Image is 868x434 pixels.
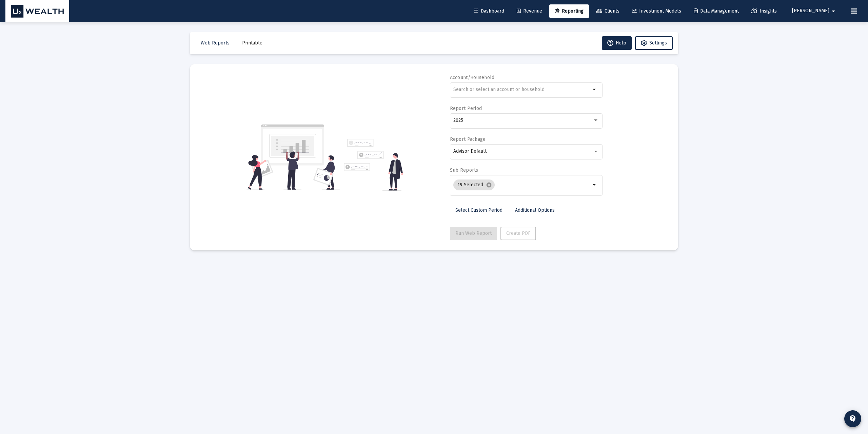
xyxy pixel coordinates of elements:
span: Additional Options [515,207,555,213]
label: Report Package [450,136,486,142]
img: Dashboard [11,4,64,18]
button: Web Reports [195,36,235,50]
button: Run Web Report [450,227,497,240]
mat-chip: 19 Selected [453,180,495,190]
button: Create PDF [500,227,536,240]
a: Clients [591,4,625,18]
span: Insights [751,8,777,14]
button: Help [602,36,632,50]
label: Account/Household [450,75,495,80]
span: Settings [649,40,667,46]
button: Printable [237,36,268,50]
span: Revenue [517,8,542,14]
span: Web Reports [201,40,230,46]
a: Investment Models [627,4,687,18]
span: Clients [596,8,619,14]
span: 2025 [453,117,463,123]
mat-icon: cancel [486,182,492,188]
span: Select Custom Period [455,207,502,213]
input: Search or select an account or household [453,87,591,92]
img: reporting [246,124,340,191]
span: Data Management [694,8,739,14]
a: Revenue [511,4,548,18]
span: Investment Models [632,8,681,14]
mat-icon: contact_support [849,415,857,423]
label: Report Period [450,106,482,111]
a: Insights [746,4,782,18]
a: Reporting [549,4,589,18]
span: Advisor Default [453,148,487,154]
span: Help [607,40,626,46]
a: Data Management [688,4,744,18]
span: Printable [242,40,262,46]
mat-icon: arrow_drop_down [829,4,837,18]
span: Dashboard [474,8,504,14]
button: Settings [635,36,673,50]
mat-icon: arrow_drop_down [591,86,599,94]
label: Sub Reports [450,167,478,173]
img: reporting-alt [344,139,403,191]
button: [PERSON_NAME] [784,4,846,18]
mat-chip-list: Selection [453,178,591,192]
mat-icon: arrow_drop_down [591,181,599,189]
span: [PERSON_NAME] [792,8,829,14]
span: Run Web Report [455,230,492,236]
span: Reporting [555,8,584,14]
span: Create PDF [506,230,530,236]
a: Dashboard [468,4,510,18]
